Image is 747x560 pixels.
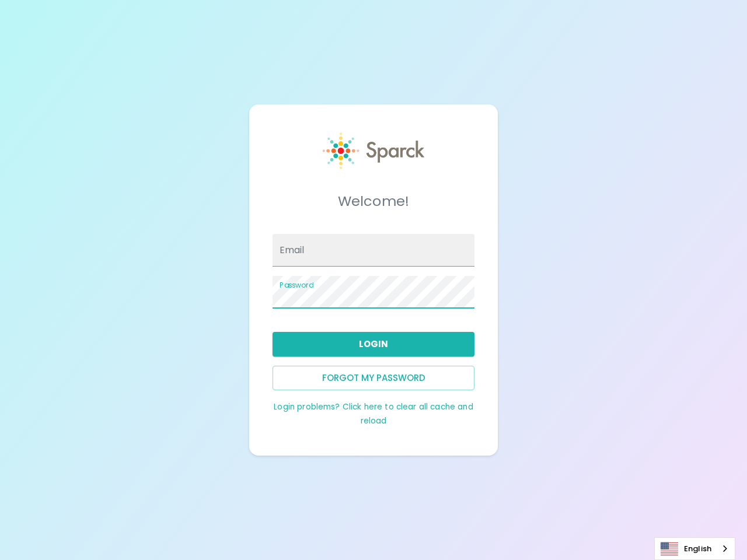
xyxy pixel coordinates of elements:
button: Forgot my password [273,366,475,390]
img: Sparck logo [323,132,424,169]
h5: Welcome! [273,192,475,211]
button: Login [273,332,475,356]
label: Password [280,280,313,290]
a: Login problems? Click here to clear all cache and reload [274,401,473,426]
aside: Language selected: English [654,537,735,560]
div: Language [654,537,735,560]
a: English [655,538,735,559]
